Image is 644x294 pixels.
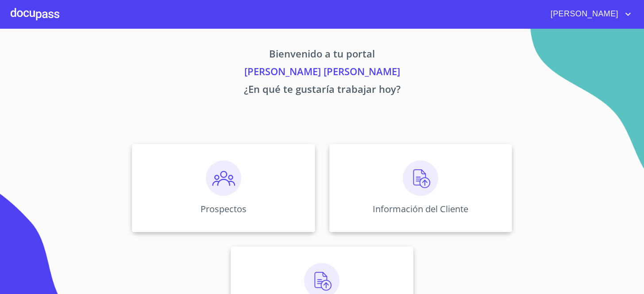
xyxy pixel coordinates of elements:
[201,203,247,215] p: Prospectos
[544,7,623,21] span: [PERSON_NAME]
[544,7,633,21] button: account of current user
[50,82,595,99] p: ¿En qué te gustaría trabajar hoy?
[373,203,468,215] p: Información del Cliente
[50,64,595,82] p: [PERSON_NAME] [PERSON_NAME]
[50,46,595,64] p: Bienvenido a tu portal
[403,160,438,196] img: carga.png
[206,160,241,196] img: prospectos.png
